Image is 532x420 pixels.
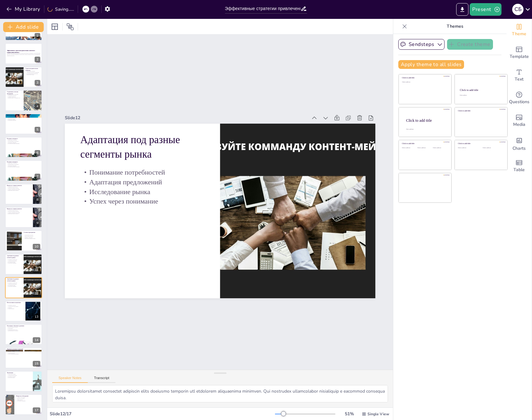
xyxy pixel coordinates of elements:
p: Таргетирование по интересам [7,141,40,142]
p: Адаптация предложений [7,375,31,376]
p: Постоянное обучение [7,376,31,377]
div: С Б [512,4,524,15]
p: Привлечение новых клиентов [7,213,31,215]
div: 9 [5,207,42,228]
p: Отзывы клиентов [7,308,24,309]
button: Экспорт в PowerPoint [456,3,468,16]
p: Успех в строительном бизнесе [7,354,40,355]
button: Speaker Notes [52,376,88,383]
button: Sendsteps [398,39,445,50]
div: 5 [5,114,42,134]
p: Социальные сети как инструмент [7,91,22,94]
div: 6 [35,150,40,156]
div: Click to add title [458,143,503,145]
div: 17 [5,394,42,415]
p: Эффективность рекламы [7,140,40,141]
input: Вставить заголовок [225,4,301,13]
p: Увеличение трафика [7,119,40,120]
div: Добавить таблицу [507,155,532,177]
p: Заключение [7,372,31,374]
div: 16 [33,384,40,390]
p: Укрепление позиций на рынке [24,238,40,239]
p: Оптимизация для поисковых систем [7,116,40,117]
span: Theme [512,31,526,37]
div: 15 [33,361,40,367]
div: Макет [50,22,60,32]
div: 8 [35,197,40,203]
p: Повышение качества услуг [7,329,40,330]
p: Адаптация под разные сегменты рынка [7,278,22,282]
textarea: Loremipsu dolorsitamet consectet adipiscin elits doeiusmo temporin utl etdolorem aliquaenima mini... [52,385,388,402]
p: Демонстрация проектов [24,236,40,237]
div: Click to add title [402,143,447,145]
p: Социальное доказательство [7,210,31,211]
p: Активное управление репутацией [7,189,31,190]
span: Single View [367,412,389,417]
p: Комплексный подход [25,74,40,75]
div: Изменить общую тему [507,19,532,42]
strong: Эффективные стратегии привлечения клиентов в строительном бизнесе [7,50,35,53]
p: Успех через анализ [7,377,31,378]
p: Адаптация предложений [7,260,22,261]
p: Понимание потребностей [103,114,220,173]
button: Apply theme to all slides [398,60,464,69]
p: Продвижение проектов [7,95,22,97]
p: Использование аналитики [7,302,24,304]
p: Инвестирование в обучение [7,327,40,328]
div: Click to add text [402,81,447,83]
p: Исследование рынка [7,285,22,286]
div: Slide 12 [111,59,335,164]
button: Create theme [447,39,493,50]
p: Адаптация предложений [98,123,216,182]
div: Click to add title [402,77,447,79]
div: 11 [5,254,42,275]
p: Конкуренция [7,328,40,329]
div: 2 [5,43,42,64]
p: Повышение конверсии [7,120,40,121]
p: SEO и контент-маркетинг [7,115,40,116]
p: Настройка рекламных кампаний [7,143,40,144]
div: 11 [33,267,40,273]
div: 8 [5,184,42,204]
div: Click to add text [433,147,447,149]
div: 3 [35,80,40,86]
button: My Library [5,4,43,14]
div: Получайте информацию в режиме реального времени от своей аудитории [507,87,532,109]
div: 14 [5,324,42,345]
button: Add slide [3,22,44,32]
p: Комплексный подход [7,373,31,375]
p: Конверсии [7,307,24,308]
div: Click to add text [460,95,501,96]
div: Click to add title [460,88,502,92]
div: 7 [5,160,42,181]
p: Установление контактов [24,234,40,236]
span: Text [515,76,524,83]
div: 9 [35,220,40,226]
p: Исследование рынка [95,132,212,191]
p: Важность отзывов клиентов [7,185,31,187]
p: Эффективность рекламы [7,163,40,164]
p: Адаптация под целевую аудиторию [25,72,40,73]
p: Социальное доказательство [7,186,31,188]
div: Добавить диаграммы и графики [507,132,532,155]
p: Эффективные стратегии [7,350,40,351]
p: Успех через понимание [7,286,22,287]
p: Реклама в интернете [7,138,40,140]
p: Постоянный анализ результатов [25,73,40,74]
p: Аналитические инструменты [7,306,24,307]
button: С Б [512,3,524,16]
p: Увеличение обращений [7,142,40,143]
p: Активное управление репутацией [7,212,31,213]
p: Общение с клиентами [24,237,40,238]
div: 16 [5,371,42,392]
div: Добавить текстовые поля [507,64,532,87]
div: Click to add text [402,147,416,149]
div: Добавить готовые слайды [507,42,532,64]
div: Click to add text [483,147,502,149]
p: Themes [410,19,500,34]
p: Таргетирование по интересам [7,164,40,165]
p: Успех через понимание [91,140,208,199]
div: Saving...... [48,6,74,12]
div: 1 [35,33,40,39]
div: 10 [33,244,40,249]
